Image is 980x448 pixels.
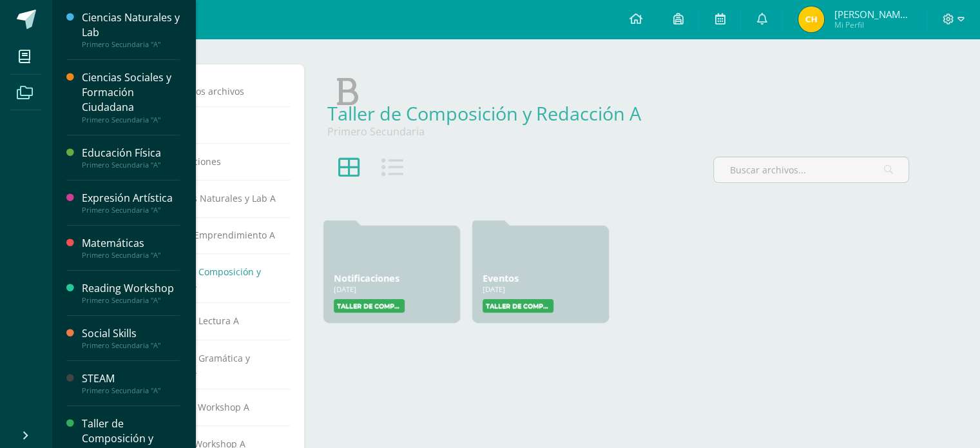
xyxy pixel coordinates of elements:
[82,191,180,206] div: Expresión Artística
[82,251,180,260] div: Primero Secundaria "A"
[483,272,519,284] a: Eventos
[834,8,911,21] span: [PERSON_NAME][DATE]
[151,229,275,241] span: Taller del Emprendimiento A
[82,236,180,260] a: MatemáticasPrimero Secundaria "A"
[82,326,180,341] div: Social Skills
[82,236,180,251] div: Matemáticas
[82,70,180,115] div: Ciencias Sociales y Formación Ciudadana
[82,341,180,350] div: Primero Secundaria "A"
[82,146,180,170] a: Educación FísicaPrimero Secundaria "A"
[82,10,180,49] a: Ciencias Naturales y LabPrimero Secundaria "A"
[144,309,284,332] a: Taller de Lectura A
[158,315,239,327] span: Taller de Lectura A
[144,266,261,290] span: Taller de Composición y Redacción A
[144,113,284,136] a: Eventos
[144,260,284,295] a: Taller de Composición y Redacción A
[334,272,399,284] a: Notificaciones
[798,6,824,32] img: 9859702c20414b5385dd37f71a30c6c4.png
[82,206,180,215] div: Primero Secundaria "A"
[160,401,249,413] span: Reading Workshop A
[82,10,180,40] div: Ciencias Naturales y Lab
[327,101,904,126] div: Taller de Composición y Redacción A
[82,191,180,215] a: Expresión ArtísticaPrimero Secundaria "A"
[82,281,180,296] div: Reading Workshop
[144,395,284,418] a: Reading Workshop A
[161,192,276,204] span: Ciencias Naturales y Lab A
[82,386,180,395] div: Primero Secundaria "A"
[82,40,180,49] div: Primero Secundaria "A"
[483,272,599,284] div: Eventos Taller de Composición y Redacción Primero Secundaria 'A'
[82,296,180,305] div: Primero Secundaria "A"
[144,78,284,101] a: Todos los archivos
[82,371,180,395] a: STEAMPrimero Secundaria "A"
[714,157,908,182] input: Buscar archivos...
[82,161,180,170] div: Primero Secundaria "A"
[82,371,180,386] div: STEAM
[82,146,180,161] div: Educación Física
[327,101,641,126] a: Taller de Composición y Redacción A
[144,346,284,382] a: Taller de Gramática y Ortografía A
[165,85,244,97] span: Todos los archivos
[483,299,553,313] label: Taller de Composición y Redacción
[82,70,180,124] a: Ciencias Sociales y Formación CiudadanaPrimero Secundaria "A"
[144,186,284,209] a: Ciencias Naturales y Lab A
[144,224,284,246] a: Taller del Emprendimiento A
[144,150,284,173] a: Notificaciones
[334,284,450,294] div: [DATE]
[834,19,911,30] span: Mi Perfil
[483,284,599,294] div: [DATE]
[144,351,250,376] span: Taller de Gramática y Ortografía A
[334,299,405,313] label: Taller de Composición y Redacción
[334,272,450,284] div: Notificaciones Taller de Composición y Redacción Primero Secundaria 'A'
[82,326,180,350] a: Social SkillsPrimero Secundaria "A"
[82,281,180,305] a: Reading WorkshopPrimero Secundaria "A"
[82,115,180,124] div: Primero Secundaria "A"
